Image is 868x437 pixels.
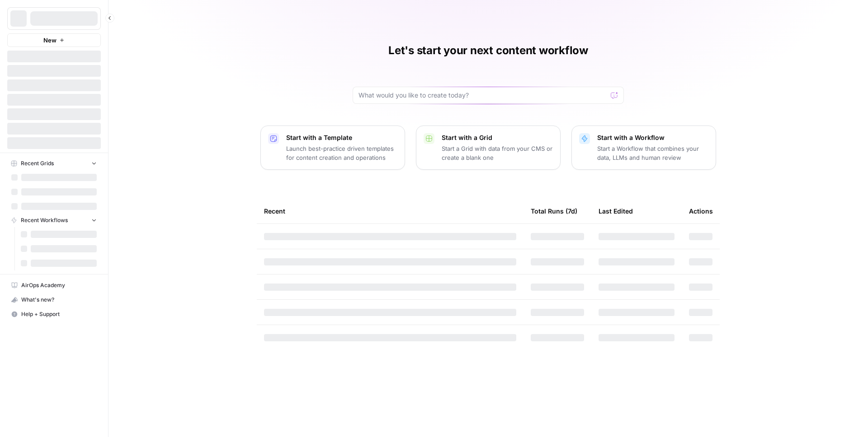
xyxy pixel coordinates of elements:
p: Launch best-practice driven templates for content creation and operations [286,144,397,162]
div: Recent [264,199,516,223]
button: Start with a TemplateLaunch best-practice driven templates for content creation and operations [260,126,405,170]
div: Total Runs (7d) [531,199,577,223]
span: New [43,36,57,45]
h1: Let's start your next content workflow [388,43,588,58]
div: Actions [689,199,713,223]
button: Start with a GridStart a Grid with data from your CMS or create a blank one [416,126,561,170]
button: New [7,33,101,47]
button: Recent Workflows [7,214,101,227]
input: What would you like to create today? [359,91,607,100]
p: Start a Workflow that combines your data, LLMs and human review [597,144,708,162]
button: Recent Grids [7,157,101,170]
p: Start a Grid with data from your CMS or create a blank one [442,144,553,162]
div: Last Edited [599,199,633,223]
button: What's new? [7,293,101,307]
a: AirOps Academy [7,278,101,293]
span: Help + Support [21,310,97,318]
span: AirOps Academy [21,281,97,289]
span: Recent Grids [21,159,54,167]
p: Start with a Grid [442,133,553,142]
p: Start with a Workflow [597,133,708,142]
div: What's new? [8,293,100,307]
button: Start with a WorkflowStart a Workflow that combines your data, LLMs and human review [571,126,716,170]
span: Recent Workflows [21,216,68,224]
p: Start with a Template [286,133,397,142]
button: Help + Support [7,307,101,321]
